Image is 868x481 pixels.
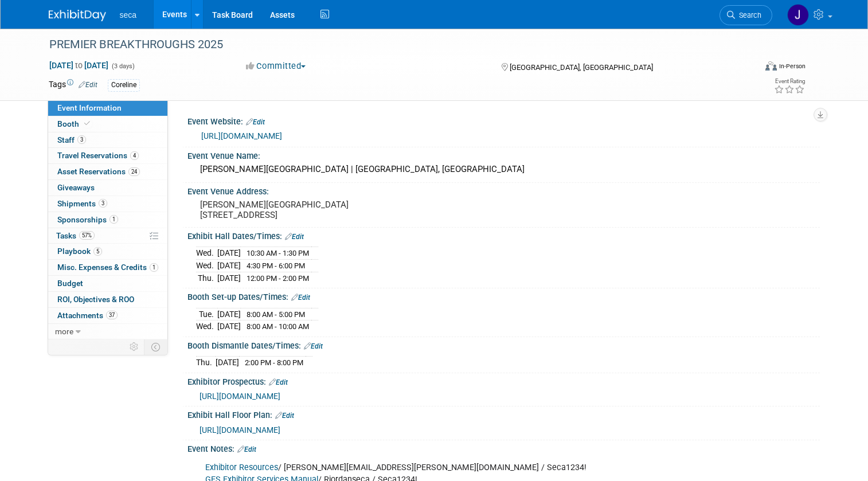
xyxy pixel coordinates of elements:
span: Staff [57,135,86,144]
img: Format-Inperson.png [765,61,777,71]
span: 24 [128,167,140,176]
span: 4:30 PM - 6:00 PM [247,261,305,270]
a: [URL][DOMAIN_NAME] [201,131,282,140]
span: Asset Reservations [57,167,140,176]
span: Giveaways [57,183,95,192]
a: Budget [48,276,167,291]
a: Edit [285,233,304,241]
span: 8:00 AM - 5:00 PM [247,310,305,319]
span: 1 [110,215,118,224]
div: In-Person [779,62,806,71]
a: Edit [304,342,323,350]
span: more [55,327,73,336]
span: (3 days) [111,62,135,70]
span: [GEOGRAPHIC_DATA], [GEOGRAPHIC_DATA] [510,63,653,72]
a: Edit [291,294,310,302]
a: more [48,324,167,339]
div: Event Venue Address: [187,183,820,197]
td: Toggle Event Tabs [144,339,167,354]
td: [DATE] [216,357,239,369]
td: [DATE] [217,247,241,260]
img: Jose Gregory [787,4,809,26]
span: Sponsorships [57,215,118,224]
span: Event Information [57,103,122,112]
a: Edit [275,412,294,420]
td: [DATE] [217,272,241,284]
td: Wed. [196,320,217,333]
td: [DATE] [217,260,241,272]
a: Exhibitor Resources [205,463,278,472]
td: [DATE] [217,320,241,333]
span: Tasks [56,231,95,240]
img: ExhibitDay [49,10,106,21]
td: Wed. [196,247,217,260]
span: 1 [150,263,158,272]
span: 37 [106,311,118,319]
div: Event Website: [187,113,820,128]
a: Edit [269,378,288,386]
span: 10:30 AM - 1:30 PM [247,249,309,257]
span: 2:00 PM - 8:00 PM [245,358,303,367]
span: 5 [93,247,102,256]
a: Travel Reservations4 [48,148,167,163]
td: Thu. [196,272,217,284]
span: 3 [77,135,86,144]
div: PREMIER BREAKTHROUGHS 2025 [45,34,741,55]
pre: [PERSON_NAME][GEOGRAPHIC_DATA] [STREET_ADDRESS] [200,200,439,220]
span: 3 [99,199,107,208]
a: Playbook5 [48,244,167,259]
span: Budget [57,279,83,288]
td: Tue. [196,308,217,320]
div: [PERSON_NAME][GEOGRAPHIC_DATA] | [GEOGRAPHIC_DATA], [GEOGRAPHIC_DATA] [196,161,811,178]
td: Wed. [196,260,217,272]
a: Shipments3 [48,196,167,212]
span: Playbook [57,247,102,256]
a: Giveaways [48,180,167,195]
span: 4 [130,151,139,160]
button: Committed [242,60,310,72]
a: Attachments37 [48,308,167,323]
div: Event Venue Name: [187,147,820,162]
td: Tags [49,79,97,92]
span: Booth [57,119,92,128]
span: Misc. Expenses & Credits [57,263,158,272]
span: 57% [79,231,95,240]
span: 8:00 AM - 10:00 AM [247,322,309,331]
a: Edit [246,118,265,126]
a: [URL][DOMAIN_NAME] [200,392,280,401]
span: Shipments [57,199,107,208]
a: Edit [79,81,97,89]
div: Exhibit Hall Floor Plan: [187,406,820,421]
div: Exhibitor Prospectus: [187,373,820,388]
div: Booth Set-up Dates/Times: [187,288,820,303]
a: [URL][DOMAIN_NAME] [200,425,280,435]
div: Coreline [108,79,140,91]
div: Exhibit Hall Dates/Times: [187,228,820,243]
span: Search [735,11,761,19]
div: Event Format [694,60,806,77]
a: Event Information [48,100,167,116]
a: Tasks57% [48,228,167,244]
a: Misc. Expenses & Credits1 [48,260,167,275]
span: [DATE] [DATE] [49,60,109,71]
td: Thu. [196,357,216,369]
a: Staff3 [48,132,167,148]
td: Personalize Event Tab Strip [124,339,144,354]
div: Booth Dismantle Dates/Times: [187,337,820,352]
span: to [73,61,84,70]
a: Search [720,5,772,25]
a: Booth [48,116,167,132]
a: Asset Reservations24 [48,164,167,179]
div: Event Rating [774,79,805,84]
a: ROI, Objectives & ROO [48,292,167,307]
a: Edit [237,445,256,453]
a: Sponsorships1 [48,212,167,228]
div: Event Notes: [187,440,820,455]
span: Attachments [57,311,118,320]
td: [DATE] [217,308,241,320]
span: Travel Reservations [57,151,139,160]
span: 12:00 PM - 2:00 PM [247,274,309,283]
i: Booth reservation complete [84,120,90,127]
